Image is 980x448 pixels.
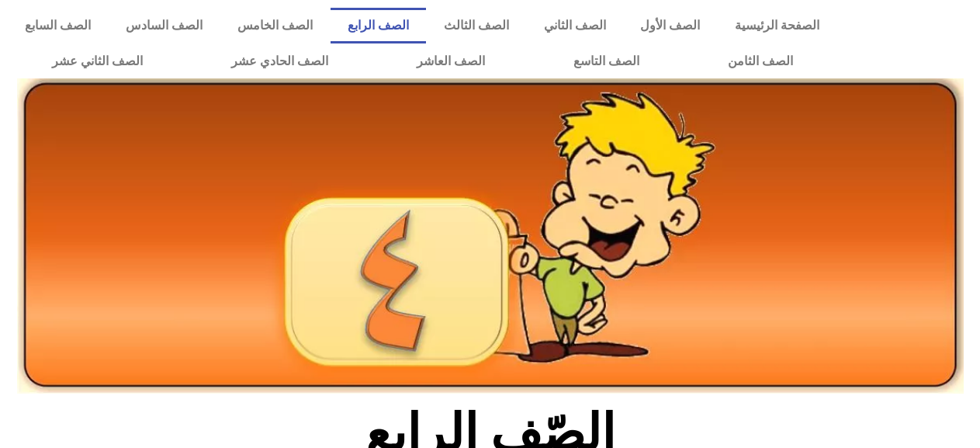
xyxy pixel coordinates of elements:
[526,8,623,43] a: الصف الثاني
[109,8,220,43] a: الصف السادس
[426,8,526,43] a: الصف الثالث
[623,8,718,43] a: الصف الأول
[372,43,529,79] a: الصف العاشر
[331,8,427,43] a: الصف الرابع
[684,43,837,79] a: الصف الثامن
[8,8,109,43] a: الصف السابع
[718,8,837,43] a: الصفحة الرئيسية
[529,43,684,79] a: الصف التاسع
[220,8,331,43] a: الصف الخامس
[8,43,187,79] a: الصف الثاني عشر
[187,43,372,79] a: الصف الحادي عشر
